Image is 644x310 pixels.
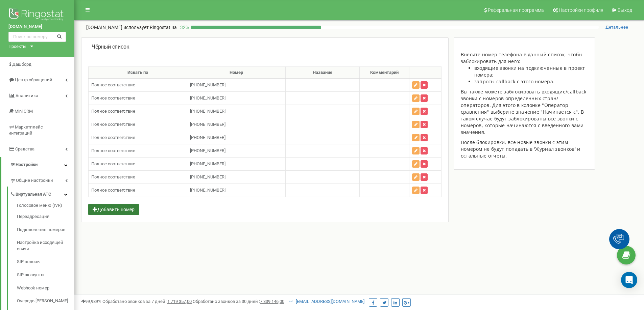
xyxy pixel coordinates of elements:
li: входящие звонки на подключенные в проект номера; [474,65,588,78]
img: Ringostat logo [8,7,66,24]
span: использует Ringostat на [123,25,177,30]
span: Аналитика [16,93,38,98]
a: Очередь [PERSON_NAME] [17,294,74,308]
u: 7 339 146,00 [260,299,284,304]
span: Виртуальная АТС [16,191,51,198]
span: [PHONE_NUMBER] [190,188,225,193]
span: Полное соответствие [91,188,135,193]
span: Полное соответствие [91,82,135,87]
span: [PHONE_NUMBER] [190,174,225,179]
span: Средства [15,146,34,151]
span: Реферальная программа [488,7,544,13]
a: SIP шлюзы [17,255,74,269]
p: После блокировки, все новые звонки с этим номером не будут попадать в 'Журнал звонков' и остальны... [461,139,588,159]
input: Поиск по номеру [8,32,66,42]
span: [PHONE_NUMBER] [190,135,225,140]
a: Голосовое меню (IVR) [17,202,74,210]
span: Центр обращений [15,77,52,82]
a: Переадресация [17,210,74,223]
span: Полное соответствие [91,122,135,127]
span: Полное соответствие [91,109,135,114]
span: Полное соответствие [91,135,135,140]
p: [DOMAIN_NAME] [86,24,177,31]
a: Настройка исходящей связи [17,236,74,255]
p: Чёрный список [92,43,129,51]
span: Настройки профиля [559,7,603,13]
span: Детальнее [605,25,628,30]
span: [PHONE_NUMBER] [190,95,225,101]
span: Полное соответствие [91,161,135,166]
th: Искать по [89,66,187,79]
span: [PHONE_NUMBER] [190,148,225,153]
span: Обработано звонков за 7 дней : [102,299,192,304]
li: запросы callback с этого номера. [474,78,588,85]
span: Обработано звонков за 30 дней : [193,299,284,304]
span: [PHONE_NUMBER] [190,109,225,114]
span: Общие настройки [16,177,53,184]
a: Подключение номеров [17,223,74,236]
span: Полное соответствие [91,174,135,179]
span: Маркетплейс интеграций [8,124,43,136]
span: [PHONE_NUMBER] [190,122,225,127]
p: 32 % [177,24,191,31]
a: Виртуальная АТС [10,187,74,200]
div: Проекты [8,44,26,50]
a: Настройки [1,157,74,173]
a: [EMAIL_ADDRESS][DOMAIN_NAME] [289,299,364,304]
span: Mini CRM [15,109,33,114]
th: Название [286,66,360,79]
p: Вы также можете заблокировать входящие/callback звонки с номеров определенных стран/операторов. Д... [461,88,588,136]
span: 99,989% [81,299,101,304]
a: Webhook номер [17,282,74,295]
u: 1 719 357,00 [167,299,192,304]
span: [PHONE_NUMBER] [190,82,225,87]
span: Настройки [16,162,38,167]
span: [PHONE_NUMBER] [190,161,225,166]
span: Дашборд [12,62,31,67]
th: Номер [187,66,286,79]
span: Полное соответствие [91,148,135,153]
div: Open Intercom Messenger [621,272,637,288]
div: Внесите номер телефона в данный список, чтобы заблокировать для него: [461,51,588,65]
a: Общие настройки [10,173,74,187]
th: Комментарий [359,66,409,79]
button: Добавить номер [88,204,139,215]
a: [DOMAIN_NAME] [8,24,66,30]
span: Выход [618,7,632,13]
span: Полное соответствие [91,95,135,101]
a: SIP аккаунты [17,269,74,282]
